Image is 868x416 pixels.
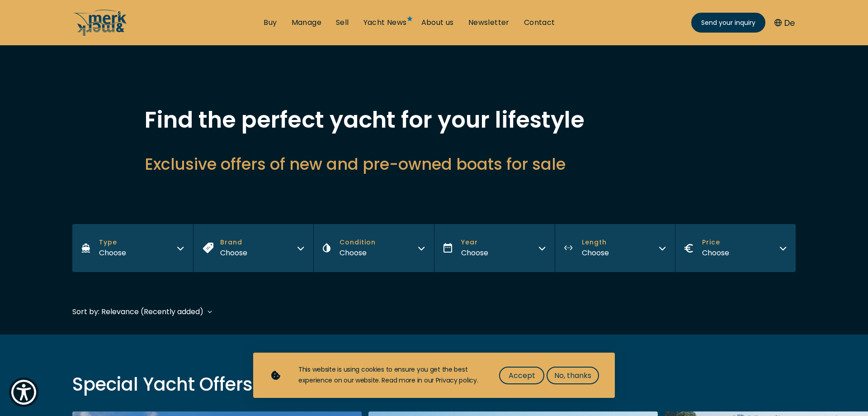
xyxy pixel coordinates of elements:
[555,224,675,272] button: LengthChoose
[702,247,729,258] div: Choose
[499,367,544,384] button: Accept
[582,238,609,247] span: Length
[582,247,609,258] div: Choose
[340,238,376,247] span: Condition
[99,247,126,258] div: Choose
[340,247,376,258] div: Choose
[292,18,321,28] a: Manage
[547,367,599,384] button: No, thanks
[774,17,795,29] button: De
[421,18,454,28] a: About us
[145,109,723,131] h1: Find the perfect yacht for your lifestyle
[220,238,247,247] span: Brand
[298,364,481,386] div: This website is using cookies to ensure you get the best experience on our website. Read more in ...
[9,378,38,407] button: Show Accessibility Preferences
[193,224,314,272] button: BrandChoose
[434,224,555,272] button: YearChoose
[691,13,765,33] a: Send your inquiry
[701,18,755,28] span: Send your inquiry
[436,376,477,385] a: Privacy policy
[220,247,247,258] div: Choose
[524,18,555,28] a: Contact
[461,238,488,247] span: Year
[702,238,729,247] span: Price
[461,247,488,258] div: Choose
[72,306,203,317] div: Sort by: Relevance (Recently added)
[675,224,796,272] button: PriceChoose
[72,224,193,272] button: TypeChoose
[313,224,434,272] button: ConditionChoose
[336,18,349,28] a: Sell
[145,153,723,175] h2: Exclusive offers of new and pre-owned boats for sale
[363,18,407,28] a: Yacht News
[99,238,126,247] span: Type
[554,370,591,381] span: No, thanks
[509,370,535,381] span: Accept
[468,18,509,28] a: Newsletter
[264,18,277,28] a: Buy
